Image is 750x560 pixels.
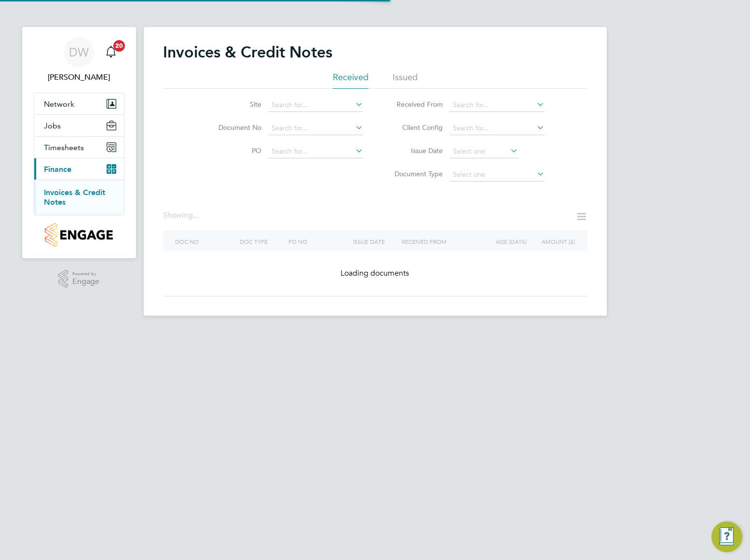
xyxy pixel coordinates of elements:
input: Select one [450,168,545,182]
label: Document Type [387,169,443,178]
div: Finance [34,180,124,215]
div: Showing [163,210,201,221]
span: DW [69,46,89,58]
label: Client Config [387,123,443,132]
input: Select one [450,145,518,158]
input: Search for... [268,98,363,112]
li: Received [333,71,368,89]
label: Received From [387,100,443,109]
label: Document No [206,123,261,132]
button: Timesheets [34,137,124,158]
span: Timesheets [44,143,84,152]
span: Engage [72,278,99,286]
img: countryside-properties-logo-retina.png [45,223,113,247]
button: Engage Resource Center [711,521,742,552]
button: Jobs [34,115,124,136]
span: Dan Wright [34,71,124,83]
input: Search for... [450,122,545,135]
input: Search for... [268,122,363,135]
li: Issued [393,71,418,89]
label: Site [206,100,261,109]
span: Network [44,99,74,109]
a: 20 [101,37,121,68]
input: Search for... [268,145,363,158]
label: PO [206,146,261,155]
a: Invoices & Credit Notes [44,188,105,207]
h2: Invoices & Credit Notes [163,42,332,62]
button: Network [34,93,124,114]
nav: Main navigation [22,27,136,258]
span: Jobs [44,121,61,130]
a: Powered byEngage [58,270,99,288]
a: Go to home page [34,223,124,247]
span: ... [193,210,199,220]
a: DW[PERSON_NAME] [34,37,124,83]
span: Finance [44,165,71,174]
label: Issue Date [387,146,443,155]
button: Finance [34,158,124,180]
input: Search for... [450,98,545,112]
span: Powered by [72,270,99,278]
span: 20 [113,40,125,52]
